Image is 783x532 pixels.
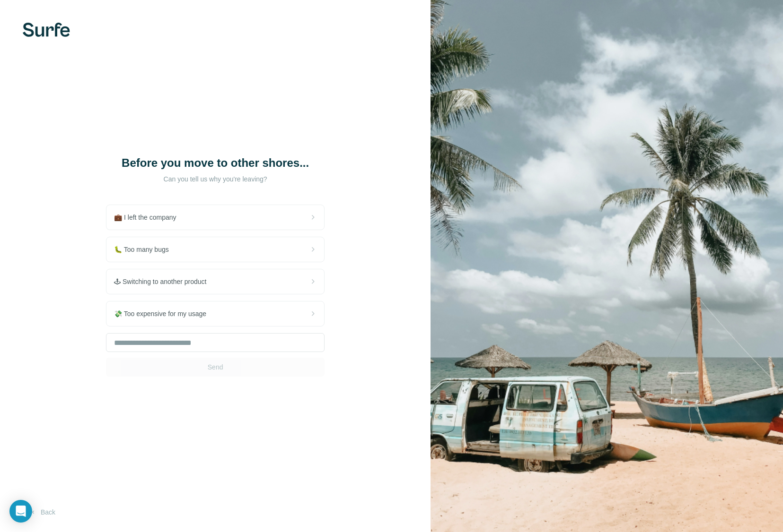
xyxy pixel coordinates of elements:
[23,23,70,37] img: Surfe's logo
[121,174,310,184] p: Can you tell us why you're leaving?
[114,277,214,286] span: 🕹 Switching to another product
[121,155,310,171] h1: Before you move to other shores...
[114,309,214,318] span: 💸 Too expensive for my usage
[114,213,184,222] span: 💼 I left the company
[114,245,176,254] span: 🐛 Too many bugs
[23,504,62,521] button: Back
[9,500,32,523] div: Open Intercom Messenger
